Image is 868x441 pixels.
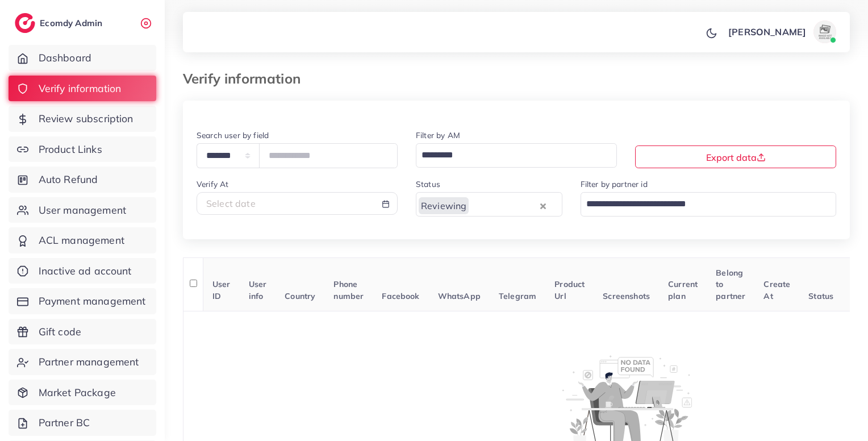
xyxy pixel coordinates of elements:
[9,410,156,436] a: Partner BC
[39,385,116,400] span: Market Package
[15,13,105,33] a: logoEcomdy Admin
[206,198,256,209] span: Select date
[668,279,698,301] span: Current plan
[9,197,156,223] a: User management
[183,70,310,87] h3: Verify information
[9,319,156,345] a: Gift code
[603,291,650,301] span: Screenshots
[581,192,837,217] div: Search for option
[212,279,231,301] span: User ID
[39,142,102,157] span: Product Links
[39,415,90,430] span: Partner BC
[813,20,836,43] img: avatar
[15,13,35,33] img: logo
[39,294,146,309] span: Payment management
[249,279,267,301] span: User info
[416,192,562,217] div: Search for option
[635,145,836,168] button: Export data
[582,194,822,214] input: Search for option
[333,279,364,301] span: Phone number
[39,233,124,248] span: ACL management
[39,111,133,126] span: Review subscription
[9,227,156,253] a: ACL management
[39,324,81,339] span: Gift code
[763,279,790,301] span: Create At
[416,143,617,168] div: Search for option
[39,203,126,218] span: User management
[9,76,156,102] a: Verify information
[9,45,156,71] a: Dashboard
[581,178,648,190] label: Filter by partner id
[285,291,315,301] span: Country
[39,264,132,278] span: Inactive ad account
[40,18,105,28] h2: Ecomdy Admin
[382,291,419,301] span: Facebook
[706,152,766,163] span: Export data
[39,172,98,187] span: Auto Refund
[9,106,156,132] a: Review subscription
[438,291,481,301] span: WhatsApp
[9,288,156,314] a: Payment management
[197,130,269,141] label: Search user by field
[716,268,745,301] span: Belong to partner
[554,279,585,301] span: Product Url
[9,380,156,406] a: Market Package
[728,25,806,39] p: [PERSON_NAME]
[9,136,156,163] a: Product Links
[9,258,156,284] a: Inactive ad account
[419,197,469,214] span: Reviewing
[722,20,841,43] a: [PERSON_NAME]avatar
[470,194,537,214] input: Search for option
[39,81,122,96] span: Verify information
[418,145,602,165] input: Search for option
[9,167,156,193] a: Auto Refund
[39,355,139,369] span: Partner management
[416,178,440,190] label: Status
[416,130,460,141] label: Filter by AM
[499,291,536,301] span: Telegram
[197,178,228,190] label: Verify At
[808,291,833,301] span: Status
[540,199,546,212] button: Clear Selected
[9,349,156,375] a: Partner management
[39,51,91,65] span: Dashboard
